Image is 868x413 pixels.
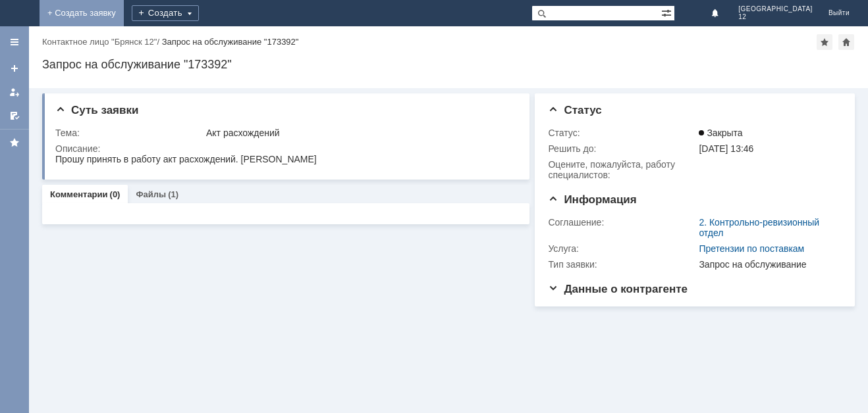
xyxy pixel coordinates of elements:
div: Сделать домашней страницей [838,34,854,50]
div: Добавить в избранное [817,34,832,50]
div: Oцените, пожалуйста, работу специалистов: [548,159,696,180]
span: [DATE] 13:46 [699,143,753,154]
div: Тип заявки: [548,259,696,270]
div: Запрос на обслуживание [699,259,836,270]
span: Суть заявки [55,104,138,116]
div: Создать [132,5,199,21]
a: Мои согласования [4,105,25,126]
div: Запрос на обслуживание "173392" [162,37,299,47]
a: Мои заявки [4,82,25,103]
div: Статус: [548,128,696,138]
span: Статус [548,104,601,116]
div: (0) [110,189,121,199]
span: [GEOGRAPHIC_DATA] [738,5,813,13]
div: Тема: [55,128,203,138]
div: Акт расхождений [206,128,512,138]
span: Закрыта [699,128,742,138]
a: 2. Контрольно-ревизионный отдел [699,217,819,238]
a: Претензии по поставкам [699,243,804,254]
a: Создать заявку [4,58,25,79]
span: Данные о контрагенте [548,283,688,295]
div: Соглашение: [548,217,696,228]
div: Решить до: [548,143,696,154]
div: Услуга: [548,243,696,254]
span: Расширенный поиск [661,6,674,18]
span: Информация [548,193,636,206]
a: Комментарии [50,189,108,199]
div: (1) [168,189,178,199]
a: Контактное лицо "Брянск 12" [42,37,157,47]
div: / [42,37,162,47]
span: 12 [738,13,813,21]
div: Описание: [55,143,514,154]
a: Файлы [136,189,166,199]
div: Запрос на обслуживание "173392" [42,58,855,71]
